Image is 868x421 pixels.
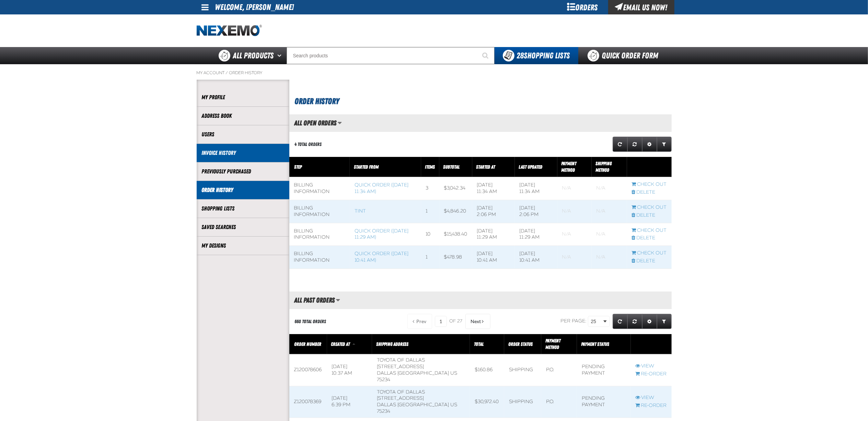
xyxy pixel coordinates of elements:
[557,177,592,200] td: Blank
[591,318,602,325] span: 25
[202,112,284,120] a: Address Book
[592,200,627,223] td: Blank
[435,316,447,327] input: Current page number
[581,341,609,347] span: Payment Status
[355,182,408,194] a: Quick Order ([DATE] 11:34 AM)
[632,189,667,196] a: Delete checkout started from Quick Order (10/3/2024, 11:34 AM)
[476,164,495,170] a: Started At
[202,93,284,101] a: My Profile
[515,200,557,223] td: [DATE] 2:06 PM
[627,314,643,329] a: Reset grid action
[557,200,592,223] td: Blank
[295,141,322,148] div: 4 Total Orders
[636,402,667,409] a: Re-Order Z120078369 order
[421,200,439,223] td: 1
[202,223,284,231] a: Saved Searches
[197,70,672,76] nav: Breadcrumbs
[657,137,672,152] a: Expand or Collapse Grid Filters
[631,334,672,354] th: Row actions
[355,208,366,214] a: TINT
[592,223,627,246] td: Blank
[636,395,667,401] a: View Z120078369 order
[275,47,287,64] button: Open All Products pages
[202,205,284,213] a: Shopping Lists
[515,177,557,200] td: [DATE] 11:34 AM
[596,161,612,173] span: Shipping Method
[289,296,335,304] h2: All Past Orders
[632,235,667,241] a: Delete checkout started from Quick Order (7/16/2025, 11:29 AM)
[354,164,379,170] span: Started From
[327,354,372,386] td: [DATE] 10:37 AM
[545,338,560,350] span: Payment Method
[472,223,515,246] td: [DATE] 11:29 AM
[471,319,481,324] span: Next Page
[226,70,228,76] span: /
[229,70,263,76] a: Order History
[377,377,390,383] bdo: 75234
[233,49,274,62] span: All Products
[202,168,284,175] a: Previously Purchased
[294,341,322,347] a: Order Number
[515,246,557,269] td: [DATE] 10:41 AM
[425,164,435,170] span: Items
[377,364,424,369] span: [STREET_ADDRESS]
[421,223,439,246] td: 10
[472,200,515,223] td: [DATE] 2:06 PM
[561,318,587,324] span: Per page:
[632,258,667,264] a: Delete checkout started from Quick Order (7/30/2025, 10:41 AM)
[541,354,577,386] td: P.O.
[397,370,449,376] span: [GEOGRAPHIC_DATA]
[613,314,628,329] a: Refresh grid action
[657,314,672,329] a: Expand or Collapse Grid Filters
[294,228,345,241] div: Billing Information
[504,354,541,386] td: Shipping
[376,341,408,347] span: Shipping Address
[197,25,262,37] a: Home
[636,363,667,369] a: View Z120078606 order
[287,47,495,64] input: Search
[443,164,460,170] a: Subtotal
[338,117,342,129] button: Manage grid views. Current view is All Open Orders
[470,354,504,386] td: $160.86
[632,227,667,234] a: Continue checkout started from Quick Order (7/16/2025, 11:29 AM)
[289,386,327,418] td: Z120078369
[377,402,396,408] span: DALLAS
[331,341,351,347] a: Created At
[642,137,657,152] a: Expand or Collapse Grid Settings
[377,357,425,363] span: Toyota of Dallas
[294,182,345,195] div: Billing Information
[508,341,533,347] span: Order Status
[327,386,372,418] td: [DATE] 6:39 PM
[377,389,425,395] span: Toyota of Dallas
[355,228,408,240] a: Quick Order ([DATE] 11:29 AM)
[474,341,484,347] a: Total
[294,251,345,264] div: Billing Information
[642,314,657,329] a: Expand or Collapse Grid Settings
[632,204,667,211] a: Continue checkout started from TINT
[470,386,504,418] td: $30,972.40
[632,181,667,188] a: Continue checkout started from Quick Order (10/3/2024, 11:34 AM)
[294,164,302,170] span: Step
[632,212,667,219] a: Delete checkout started from TINT
[202,130,284,138] a: Users
[202,186,284,194] a: Order History
[472,246,515,269] td: [DATE] 10:41 AM
[294,205,345,218] div: Billing Information
[377,395,424,401] span: [STREET_ADDRESS]
[577,386,630,418] td: Pending payment
[197,25,262,37] img: Nexemo logo
[632,250,667,257] a: Continue checkout started from Quick Order (7/30/2025, 10:41 AM)
[197,70,225,76] a: My Account
[557,246,592,269] td: Blank
[519,164,543,170] span: Last Updated
[578,47,671,64] a: Quick Order Form
[289,354,327,386] td: Z120078606
[202,242,284,250] a: My Designs
[517,51,524,60] strong: 28
[627,157,672,177] th: Row actions
[397,402,449,408] span: [GEOGRAPHIC_DATA]
[577,354,630,386] td: Pending payment
[355,251,408,263] a: Quick Order ([DATE] 10:41 AM)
